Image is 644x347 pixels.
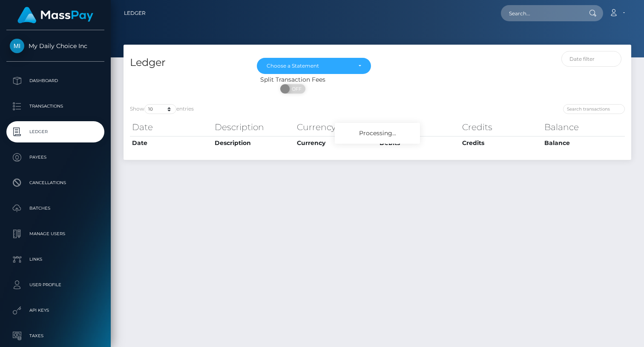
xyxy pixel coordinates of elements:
[10,125,101,138] p: Ledger
[335,123,420,144] div: Processing...
[144,104,176,114] select: Showentries
[130,136,213,150] th: Date
[10,151,101,164] p: Payees
[10,74,101,87] p: Dashboard
[213,119,295,136] th: Description
[6,96,104,117] a: Transactions
[542,119,625,136] th: Balance
[285,84,306,94] span: OFF
[561,51,622,67] input: Date filter
[213,136,295,150] th: Description
[295,136,377,150] th: Currency
[6,42,104,50] span: My Daily Choice Inc
[460,119,543,136] th: Credits
[6,223,104,245] a: Manage Users
[130,119,213,136] th: Date
[10,279,101,291] p: User Profile
[6,300,104,321] a: API Keys
[563,104,625,114] input: Search transactions
[6,198,104,219] a: Batches
[10,304,101,317] p: API Keys
[6,325,104,347] a: Taxes
[257,58,371,74] button: Choose a Statement
[6,121,104,142] a: Ledger
[6,274,104,296] a: User Profile
[10,39,24,53] img: My Daily Choice Inc
[10,228,101,240] p: Manage Users
[6,70,104,91] a: Dashboard
[10,176,101,189] p: Cancellations
[10,253,101,266] p: Links
[10,330,101,342] p: Taxes
[124,75,462,84] div: Split Transaction Fees
[267,63,351,69] div: Choose a Statement
[460,136,543,150] th: Credits
[17,7,93,23] img: MassPay Logo
[6,147,104,168] a: Payees
[295,119,377,136] th: Currency
[6,249,104,270] a: Links
[130,104,194,114] label: Show entries
[124,4,146,22] a: Ledger
[10,100,101,113] p: Transactions
[10,202,101,215] p: Batches
[6,172,104,193] a: Cancellations
[542,136,625,150] th: Balance
[501,5,581,21] input: Search...
[130,55,244,70] h4: Ledger
[377,119,460,136] th: Debits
